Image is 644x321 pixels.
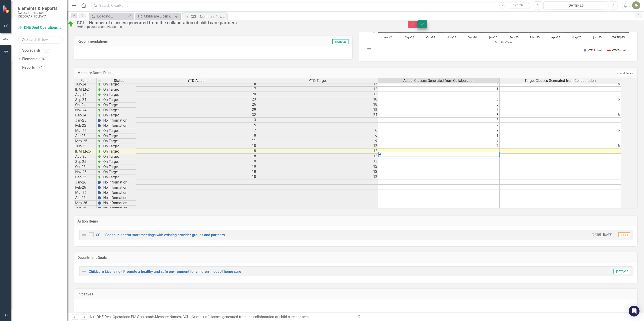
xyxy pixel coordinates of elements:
td: 32 [136,112,257,118]
span: Elements & Reports [18,6,63,11]
td: 18 [136,148,257,154]
td: 12 [257,164,378,169]
text: Apr-25 [551,35,560,39]
td: 18 [136,154,257,159]
text: 0 [373,30,375,34]
td: 11 [136,138,257,143]
td: On Target [102,108,136,113]
text: Nov-24 [447,35,456,39]
button: Add Series [615,71,634,76]
td: 26 [136,102,257,107]
div: DHE Dept Operations PM Scorecard [77,25,399,28]
td: 12 [257,174,378,179]
div: » » [90,314,352,320]
td: 29 [136,107,257,112]
td: Apr-26 [74,195,97,201]
img: On Target [67,20,75,28]
td: 23 [136,97,257,102]
button: Show YTD Actual [584,48,602,52]
td: Oct-24 [74,103,97,108]
div: Loading... [97,13,127,19]
td: Jun-26 [74,206,97,211]
button: [DATE]-25 [543,1,608,9]
img: zOikAAAAAElFTkSuQmCC [97,88,101,91]
td: Mar-26 [74,190,97,195]
td: 3 [378,112,500,118]
img: Not Defined [81,269,86,274]
td: May-26 [74,201,97,206]
td: No Information [102,180,136,185]
img: zOikAAAAAElFTkSuQmCC [97,160,101,164]
td: Aug-24 [74,92,97,97]
img: zOikAAAAAElFTkSuQmCC [97,139,101,143]
img: zOikAAAAAElFTkSuQmCC [97,108,101,112]
td: On Target [102,144,136,149]
td: On Target [102,175,136,180]
td: 12 [257,143,378,148]
td: 12 [257,148,378,154]
td: 6 [500,112,621,118]
td: Feb-26 [74,185,97,190]
div: Open Intercom Messenger [629,306,640,317]
td: 3 [378,102,500,107]
text: Sep-24 [405,35,414,39]
text: YTD Actual [588,48,602,52]
img: BgCOk07PiH71IgAAAABJRU5ErkJggg== [97,119,101,122]
h3: Initiatives [77,292,634,296]
td: 6 [257,133,378,138]
img: BgCOk07PiH71IgAAAABJRU5ErkJggg== [97,191,101,194]
td: 17 [136,87,257,92]
h3: Measure Name Data [77,71,435,75]
td: Apr-25 [74,133,97,139]
span: Period [80,79,90,83]
text: [DATE]-25 [612,35,625,39]
td: Sep-25 [74,159,97,164]
img: zOikAAAAAElFTkSuQmCC [97,98,101,102]
td: On Target [102,128,136,133]
td: 6 [500,128,621,133]
img: zOikAAAAAElFTkSuQmCC [97,170,101,174]
input: Search ClearPoint... [91,2,530,9]
td: 3 [378,107,500,112]
img: zOikAAAAAElFTkSuQmCC [97,155,101,158]
button: View chart menu, Number of classes generated from the collaboration of child care partners [366,47,372,53]
text: Oct-24 [426,35,435,39]
td: 5 [136,123,257,128]
td: No Information [102,195,136,201]
small: [GEOGRAPHIC_DATA], [GEOGRAPHIC_DATA] [18,11,63,18]
div: CCL - Number of classes generated from the collaboration of child care partners [183,315,309,319]
h3: Recommendations [77,39,251,44]
td: 12 [257,87,378,92]
td: On Target [102,133,136,139]
td: On Target [102,159,136,164]
td: Oct-25 [74,164,97,170]
text: Dec-24 [468,35,477,39]
td: On Target [102,170,136,175]
text: Jun-25 [593,35,602,39]
td: On Target [102,97,136,103]
span: YTD Actual [187,79,205,83]
a: Loading... [90,13,127,19]
td: 3 [378,138,500,143]
div: 265 [40,57,48,61]
div: CCL - Number of classes generated from the collaboration of child care partners [191,14,226,20]
a: Reports [22,65,35,70]
span: YTD Target [309,79,327,83]
td: [DATE]-24 [74,87,97,92]
span: Target Classes Generated from Collaboration [525,79,596,83]
td: 18 [257,107,378,112]
td: Dec-24 [74,113,97,118]
text: Aug-24 [384,35,394,39]
span: [DATE]-25 [613,269,630,274]
span: [DATE]-25 [332,39,348,44]
td: May-25 [74,139,97,144]
td: Jan-26 [74,180,97,185]
span: Status [114,79,124,83]
td: 18 [257,97,378,102]
a: DHE Dept Operations PM Scorecard [18,25,63,30]
td: 6 [257,138,378,143]
img: Not Defined [81,232,86,238]
td: 18 [136,159,257,164]
h3: Action Items [77,219,634,223]
td: 3 [378,118,500,123]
